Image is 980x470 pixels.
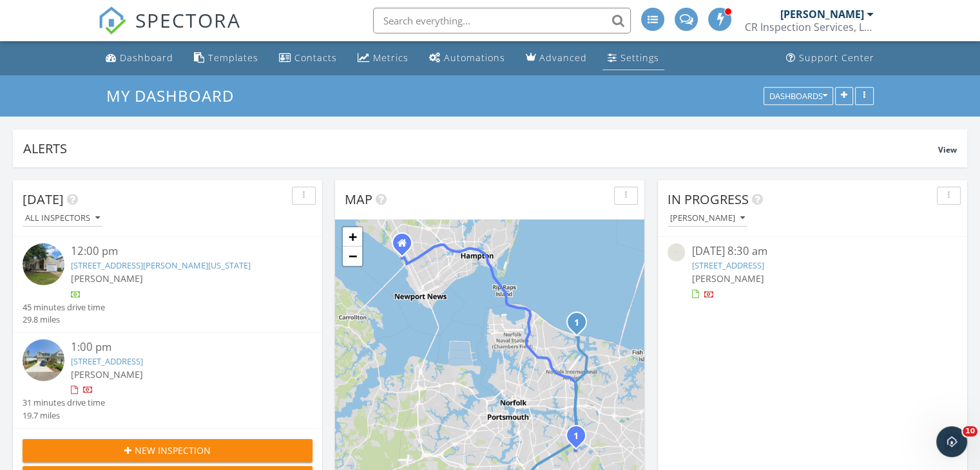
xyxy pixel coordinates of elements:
[135,444,211,457] span: New Inspection
[691,259,764,271] a: [STREET_ADDRESS]
[769,91,827,100] div: Dashboards
[120,52,173,64] div: Dashboard
[23,210,102,227] button: All Inspectors
[189,46,264,70] a: Templates
[373,8,631,33] input: Search everything...
[352,46,414,70] a: Metrics
[577,322,584,330] div: 9558 20th Bay St, Norfolk, VA 23518
[345,191,372,208] span: Map
[208,52,258,64] div: Templates
[670,214,745,223] div: [PERSON_NAME]
[938,144,957,155] span: View
[539,52,587,64] div: Advanced
[71,339,289,355] div: 1:00 pm
[71,272,143,285] span: [PERSON_NAME]
[668,243,685,261] img: streetview
[23,191,64,208] span: [DATE]
[23,339,64,381] img: streetview
[343,227,362,247] a: Zoom in
[294,52,337,64] div: Contacts
[23,397,105,409] div: 31 minutes drive time
[963,426,977,437] span: 10
[23,439,312,462] button: New Inspection
[23,140,938,157] div: Alerts
[799,52,874,64] div: Support Center
[23,339,312,422] a: 1:00 pm [STREET_ADDRESS] [PERSON_NAME] 31 minutes drive time 19.7 miles
[98,17,241,44] a: SPECTORA
[668,210,747,227] button: [PERSON_NAME]
[25,214,100,223] div: All Inspectors
[668,191,749,208] span: In Progress
[521,46,592,70] a: Advanced
[98,6,126,35] img: The Best Home Inspection Software - Spectora
[106,85,245,106] a: My Dashboard
[71,259,251,271] a: [STREET_ADDRESS][PERSON_NAME][US_STATE]
[620,52,659,64] div: Settings
[23,301,105,314] div: 45 minutes drive time
[373,52,408,64] div: Metrics
[23,314,105,326] div: 29.8 miles
[23,243,64,285] img: 9399731%2Freports%2F0056f2c3-4697-4b40-9ee7-c85f36dcc62b%2Fcover_photos%2FKKRaU4iJxpwCpaHBAwXb%2F...
[691,243,933,259] div: [DATE] 8:30 am
[574,319,579,328] i: 1
[764,87,833,105] button: Dashboards
[780,8,864,21] div: [PERSON_NAME]
[101,46,178,70] a: Dashboard
[71,243,289,259] div: 12:00 pm
[668,243,957,301] a: [DATE] 8:30 am [STREET_ADDRESS] [PERSON_NAME]
[23,243,312,326] a: 12:00 pm [STREET_ADDRESS][PERSON_NAME][US_STATE] [PERSON_NAME] 45 minutes drive time 29.8 miles
[424,46,510,70] a: Automations (Basic)
[71,355,143,367] a: [STREET_ADDRESS]
[781,46,879,70] a: Support Center
[576,435,584,443] div: 5726 Brandon Blvd, Virginia Beach, VA 23464
[691,272,764,285] span: [PERSON_NAME]
[23,409,105,422] div: 19.7 miles
[745,21,874,33] div: CR Inspection Services, LLC
[936,426,967,457] iframe: Intercom live chat
[402,243,410,250] div: 37 Franklin Rd, Newport News VA 23601
[573,432,579,441] i: 1
[135,6,241,33] span: SPECTORA
[274,46,342,70] a: Contacts
[602,46,664,70] a: Settings
[444,52,505,64] div: Automations
[343,247,362,266] a: Zoom out
[71,368,143,381] span: [PERSON_NAME]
